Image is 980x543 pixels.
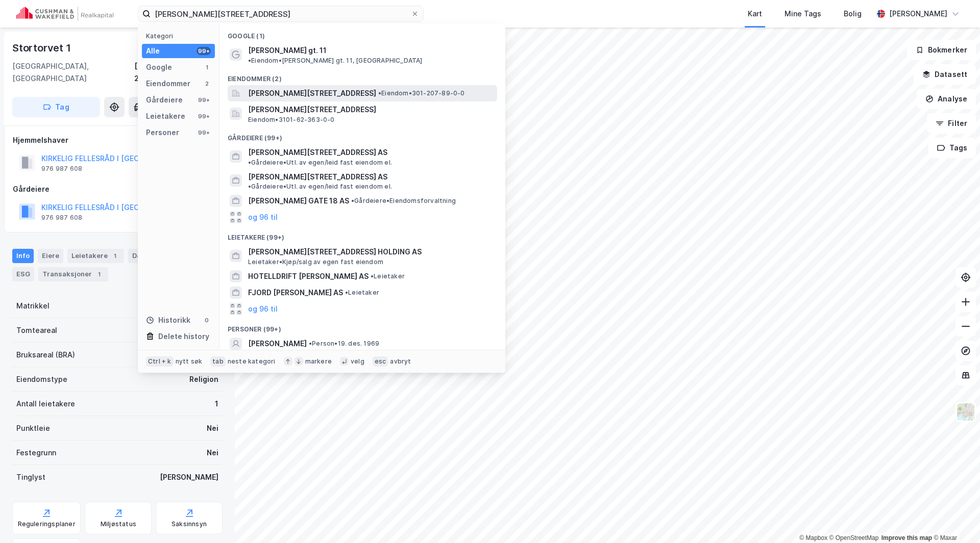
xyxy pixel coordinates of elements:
[309,340,312,347] span: •
[351,197,456,205] span: Gårdeiere • Eiendomsforvaltning
[799,534,827,541] a: Mapbox
[16,7,113,21] img: cushman-wakefield-realkapital-logo.202ea83816669bd177139c58696a8fa1.svg
[889,8,947,20] div: [PERSON_NAME]
[16,447,56,459] div: Festegrunn
[248,57,423,65] span: Eiendom • [PERSON_NAME] gt. 11, [GEOGRAPHIC_DATA]
[16,471,45,483] div: Tinglyst
[219,24,505,42] div: Google (1)
[146,356,174,367] div: Ctrl + k
[378,89,465,97] span: Eiendom • 301-207-89-0-0
[16,373,67,385] div: Eiendomstype
[844,8,862,20] div: Bolig
[110,251,120,261] div: 1
[248,270,369,282] span: HOTELLDRIFT [PERSON_NAME] AS
[146,77,190,90] div: Eiendommer
[18,520,76,528] div: Reguleringsplaner
[305,357,332,366] div: markere
[351,197,354,204] span: •
[248,258,383,266] span: Leietaker • Kjøp/salg av egen fast eiendom
[371,272,405,280] span: Leietaker
[929,494,980,543] div: Kontrollprogram for chat
[928,138,976,158] button: Tags
[219,317,505,335] div: Personer (99+)
[927,113,976,134] button: Filter
[248,183,251,190] span: •
[829,534,879,541] a: OpenStreetMap
[219,126,505,144] div: Gårdeiere (99+)
[160,471,218,483] div: [PERSON_NAME]
[189,373,218,385] div: Religion
[228,357,276,366] div: neste kategori
[203,316,211,324] div: 0
[41,214,82,222] div: 976 987 608
[12,40,73,56] div: Stortorvet 1
[248,287,343,299] span: FJORD [PERSON_NAME] AS
[748,8,762,20] div: Kart
[248,159,251,166] span: •
[371,272,374,280] span: •
[390,357,411,366] div: avbryt
[248,87,376,99] span: [PERSON_NAME][STREET_ADDRESS]
[351,357,364,366] div: velg
[38,249,63,263] div: Eiere
[785,8,821,20] div: Mine Tags
[248,159,392,167] span: Gårdeiere • Utl. av egen/leid fast eiendom el.
[146,110,185,122] div: Leietakere
[207,447,218,459] div: Nei
[378,89,381,97] span: •
[101,520,136,528] div: Miljøstatus
[134,60,223,85] div: [GEOGRAPHIC_DATA], 207/334
[345,289,348,296] span: •
[219,225,505,244] div: Leietakere (99+)
[248,183,392,191] span: Gårdeiere • Utl. av egen/leid fast eiendom el.
[12,267,34,281] div: ESG
[12,97,100,117] button: Tag
[248,171,387,183] span: [PERSON_NAME][STREET_ADDRESS] AS
[929,494,980,543] iframe: Chat Widget
[197,112,211,120] div: 99+
[917,89,976,109] button: Analyse
[248,246,493,258] span: [PERSON_NAME][STREET_ADDRESS] HOLDING AS
[16,300,50,312] div: Matrikkel
[248,146,387,159] span: [PERSON_NAME][STREET_ADDRESS] AS
[128,249,166,263] div: Datasett
[248,195,349,207] span: [PERSON_NAME] GATE 18 AS
[146,61,172,73] div: Google
[345,289,379,297] span: Leietaker
[210,356,226,367] div: tab
[146,45,160,57] div: Alle
[215,398,218,410] div: 1
[151,6,411,21] input: Søk på adresse, matrikkel, gårdeiere, leietakere eller personer
[67,249,124,263] div: Leietakere
[16,422,50,434] div: Punktleie
[176,357,203,366] div: nytt søk
[197,96,211,104] div: 99+
[248,104,493,116] span: [PERSON_NAME][STREET_ADDRESS]
[907,40,976,60] button: Bokmerker
[248,211,278,223] button: og 96 til
[146,94,183,106] div: Gårdeiere
[13,134,222,146] div: Hjemmelshaver
[12,60,134,85] div: [GEOGRAPHIC_DATA], [GEOGRAPHIC_DATA]
[373,356,388,367] div: esc
[203,63,211,71] div: 1
[248,338,307,350] span: [PERSON_NAME]
[94,269,104,279] div: 1
[41,165,82,173] div: 976 987 608
[158,330,209,343] div: Delete history
[38,267,108,281] div: Transaksjoner
[13,183,222,195] div: Gårdeiere
[197,128,211,137] div: 99+
[146,126,179,139] div: Personer
[248,57,251,64] span: •
[16,324,57,337] div: Tomteareal
[203,80,211,88] div: 2
[881,534,932,541] a: Improve this map
[146,314,190,326] div: Historikk
[12,249,34,263] div: Info
[16,349,75,361] div: Bruksareal (BRA)
[219,67,505,85] div: Eiendommer (2)
[197,47,211,55] div: 99+
[309,340,379,348] span: Person • 19. des. 1969
[248,44,327,57] span: [PERSON_NAME] gt. 11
